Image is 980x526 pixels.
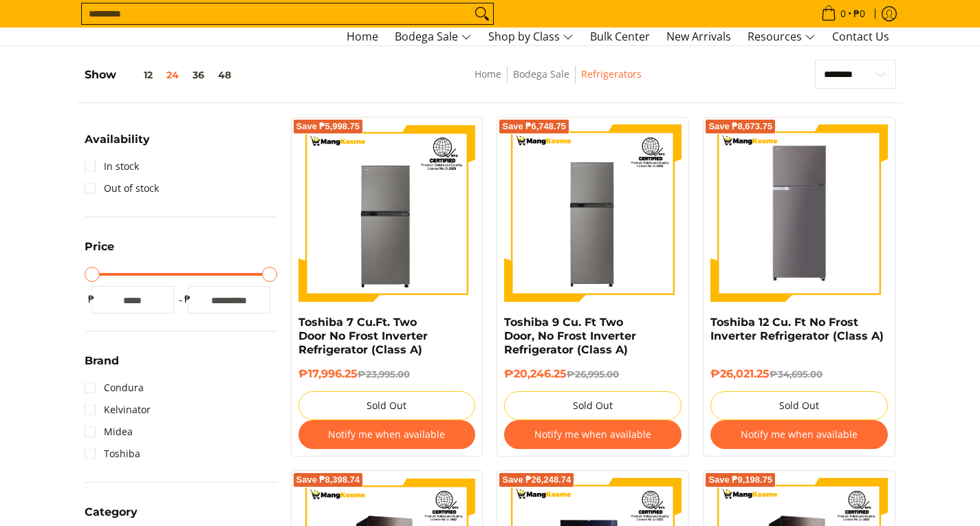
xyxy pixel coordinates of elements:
[160,69,186,80] button: 24
[85,355,119,366] span: Brand
[374,66,742,97] nav: Breadcrumbs
[340,28,385,45] a: Home
[502,122,566,131] span: Save ₱6,748.75
[211,69,238,80] button: 48
[85,443,140,465] a: Toshiba
[513,67,569,80] a: Bodega Sale
[388,28,479,45] a: Bodega Sale
[347,29,378,44] span: Home
[583,28,657,45] a: Bulk Center
[85,134,150,155] summary: Open
[85,241,114,263] summary: Open
[817,6,869,21] span: •
[296,122,360,131] span: Save ₱5,998.75
[590,29,650,44] span: Bulk Center
[504,367,682,381] h6: ₱20,246.25
[395,28,472,45] span: Bodega Sale
[851,9,867,19] span: ₱0
[85,155,139,177] a: In stock
[504,124,682,302] img: Toshiba 9 Cu. Ft Two Door, No Frost Inverter Refrigerator (Class A)
[298,367,476,381] h6: ₱17,996.25
[85,241,114,252] span: Price
[85,421,133,443] a: Midea
[581,67,642,80] a: Refrigerators
[708,476,772,484] span: Save ₱9,198.75
[708,122,772,131] span: Save ₱8,673.75
[298,124,476,302] img: Toshiba 7 Cu.Ft. Two Door No Frost Inverter Refrigerator (Class A)
[85,355,119,377] summary: Open
[471,3,493,24] button: Search
[717,124,881,302] img: Toshiba 12 Cu. Ft No Frost Inverter Refrigerator (Class A)
[98,28,896,45] nav: Main Menu
[710,316,884,342] a: Toshiba 12 Cu. Ft No Frost Inverter Refrigerator (Class A)
[181,292,195,306] span: ₱
[85,292,98,306] span: ₱
[748,28,816,45] span: Resources
[298,316,428,356] a: Toshiba 7 Cu.Ft. Two Door No Frost Inverter Refrigerator (Class A)
[504,316,636,356] a: Toshiba 9 Cu. Ft Two Door, No Frost Inverter Refrigerator (Class A)
[481,28,580,45] a: Shop by Class
[567,369,619,380] del: ₱26,995.00
[504,391,682,420] button: Sold Out
[488,28,574,45] span: Shop by Class
[825,28,896,45] a: Contact Us
[660,28,738,45] a: New Arrivals
[298,391,476,420] button: Sold Out
[85,134,150,145] span: Availability
[298,420,476,449] button: Notify me when available
[85,507,138,518] span: Category
[741,28,823,45] a: Resources
[502,476,571,484] span: Save ₱26,248.74
[838,9,848,19] span: 0
[85,377,144,399] a: Condura
[710,391,888,420] button: Sold Out
[770,369,823,380] del: ₱34,695.00
[710,367,888,381] h6: ₱26,021.25
[296,476,360,484] span: Save ₱8,398.74
[710,420,888,449] button: Notify me when available
[358,369,410,380] del: ₱23,995.00
[85,177,159,199] a: Out of stock
[666,29,731,44] span: New Arrivals
[832,29,889,44] span: Contact Us
[186,69,211,80] button: 36
[504,420,682,449] button: Notify me when available
[85,399,151,421] a: Kelvinator
[85,68,238,82] h5: Show
[116,69,160,80] button: 12
[475,67,501,80] a: Home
